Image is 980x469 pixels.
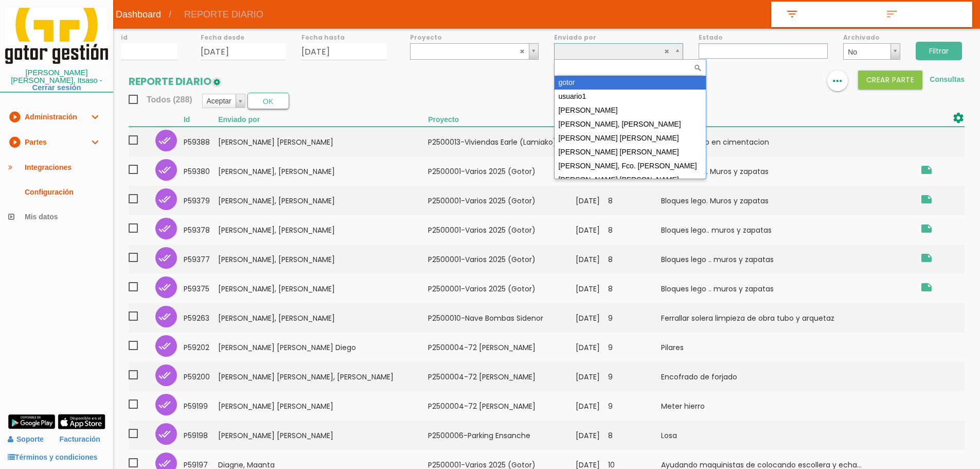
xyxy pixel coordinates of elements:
[555,76,706,90] div: gotor
[555,90,706,103] div: usuario1
[555,117,706,131] div: [PERSON_NAME], [PERSON_NAME]
[555,159,706,173] div: [PERSON_NAME], Fco. [PERSON_NAME]
[555,131,706,145] div: [PERSON_NAME] [PERSON_NAME]
[555,173,706,187] div: [PERSON_NAME] [PERSON_NAME]
[555,145,706,159] div: [PERSON_NAME] [PERSON_NAME]
[555,103,706,117] div: [PERSON_NAME]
